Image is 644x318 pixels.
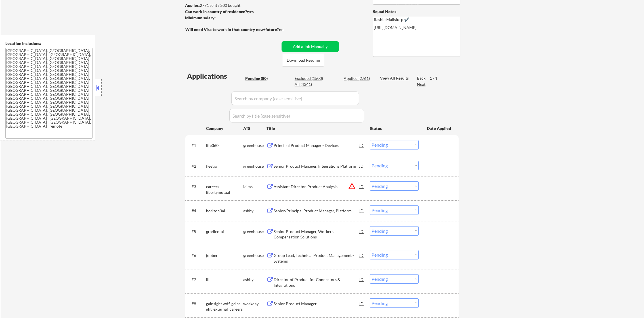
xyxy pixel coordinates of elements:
[206,208,243,214] div: horizon3ai
[192,301,202,307] div: #8
[185,9,278,14] div: yes
[206,253,243,258] div: jobber
[206,126,243,131] div: Company
[359,140,364,150] div: JD
[243,229,267,234] div: greenhouse
[282,54,324,66] button: Download Resume
[206,184,243,195] div: careers-libertymutual
[295,82,323,87] div: All (4341)
[206,163,243,169] div: fleetio
[417,82,426,87] div: Next
[243,277,267,282] div: ashby
[243,163,267,169] div: greenhouse
[279,27,295,32] div: no
[417,75,426,81] div: Back
[359,161,364,171] div: JD
[185,3,280,8] div: 2771 sent / 200 bought
[185,9,248,14] strong: Can work in country of residence?:
[344,76,372,81] div: Applied (2761)
[192,163,202,169] div: #2
[185,15,216,20] strong: Minimum salary:
[192,277,202,282] div: #7
[373,9,460,14] div: Squad Notes
[243,253,267,258] div: greenhouse
[359,298,364,309] div: JD
[274,229,359,240] div: Senior Product Manager, Workers’ Compensation Solutions
[192,208,202,214] div: #4
[243,208,267,214] div: ashby
[206,229,243,234] div: gradientai
[274,163,359,169] div: Senior Product Manager, Integrations Platform
[359,181,364,192] div: JD
[267,126,364,131] div: Title
[430,75,443,81] div: 1 / 1
[206,277,243,282] div: lilt
[359,205,364,216] div: JD
[295,76,323,81] div: Excluded (1500)
[359,250,364,260] div: JD
[185,3,200,8] strong: Applies:
[282,41,339,52] button: Add a Job Manually
[370,123,419,133] div: Status
[274,277,359,288] div: Director of Product for Connectors & Integrations
[243,126,267,131] div: ATS
[206,301,243,312] div: gainsight.wd5.gainsight_external_careers
[274,208,359,214] div: Senior/Principal Product Manager, Platform
[5,41,93,46] div: Location Inclusions:
[359,226,364,236] div: JD
[231,92,359,105] input: Search by company (case sensitive)
[185,27,280,32] strong: Will need Visa to work in that country now/future?:
[206,143,243,148] div: life360
[274,184,359,190] div: Assistant Director, Product Analysis
[274,143,359,148] div: Principal Product Manager - Devices
[245,76,274,81] div: Pending (80)
[243,184,267,190] div: icims
[192,184,202,190] div: #3
[380,75,410,81] div: View All Results
[427,126,452,131] div: Date Applied
[192,143,202,148] div: #1
[229,109,364,122] input: Search by title (case sensitive)
[274,253,359,264] div: Group Lead, Technical Product Management - Systems
[243,301,267,307] div: workday
[243,143,267,148] div: greenhouse
[187,73,243,80] div: Applications
[274,301,359,307] div: Senior Product Manager
[359,274,364,284] div: JD
[192,229,202,234] div: #5
[348,182,356,190] button: warning_amber
[192,253,202,258] div: #6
